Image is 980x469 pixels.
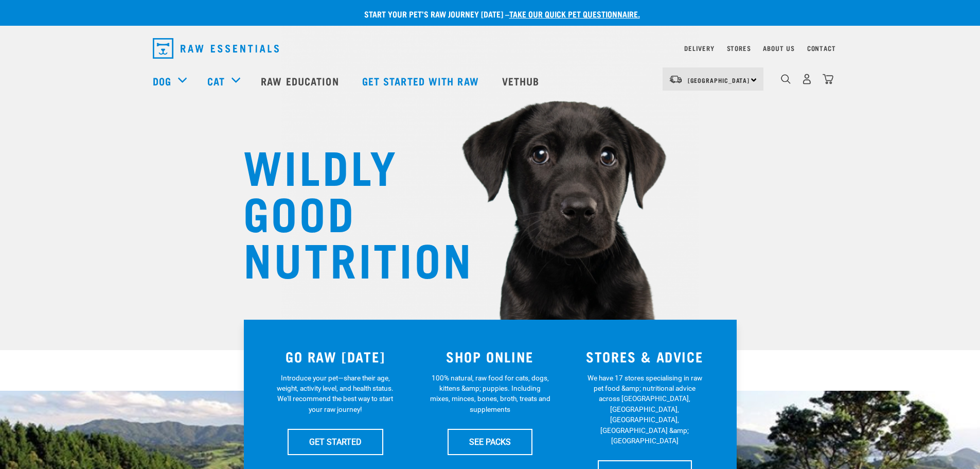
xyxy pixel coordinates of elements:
[781,74,791,84] img: home-icon-1@2x.png
[807,46,836,50] a: Contact
[153,38,279,59] img: Raw Essentials Logo
[509,11,640,16] a: take our quick pet questionnaire.
[430,373,550,415] p: 100% natural, raw food for cats, dogs, kittens &amp; puppies. Including mixes, minces, bones, bro...
[763,46,794,50] a: About Us
[207,73,225,89] a: Cat
[669,75,683,84] img: van-moving.png
[688,78,750,82] span: [GEOGRAPHIC_DATA]
[251,60,351,101] a: Raw Education
[492,60,553,101] a: Vethub
[448,429,532,455] a: SEE PACKS
[584,373,705,446] p: We have 17 stores specialising in raw pet food &amp; nutritional advice across [GEOGRAPHIC_DATA],...
[145,34,836,63] nav: dropdown navigation
[288,429,383,455] a: GET STARTED
[243,142,449,281] h1: WILDLY GOOD NUTRITION
[275,373,396,415] p: Introduce your pet—share their age, weight, activity level, and health status. We'll recommend th...
[574,349,716,364] h3: STORES & ADVICE
[419,349,561,364] h3: SHOP ONLINE
[684,46,714,50] a: Delivery
[823,74,833,84] img: home-icon@2x.png
[264,349,407,364] h3: GO RAW [DATE]
[352,60,492,101] a: Get started with Raw
[801,74,812,84] img: user.png
[153,73,171,89] a: Dog
[727,46,751,50] a: Stores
